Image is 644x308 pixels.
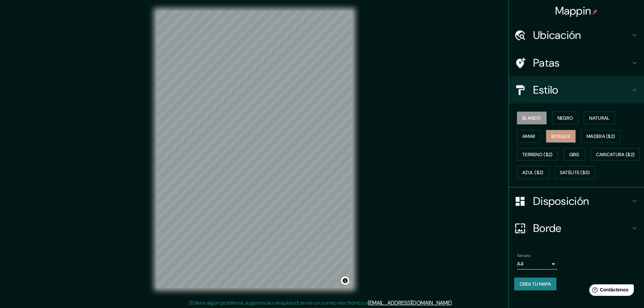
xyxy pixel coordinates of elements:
[522,133,535,139] font: Amar
[533,194,589,208] font: Disposición
[591,148,640,161] button: Caricatura ($2)
[509,49,644,76] div: Patas
[533,56,560,70] font: Patas
[552,112,579,124] button: Negro
[514,278,556,290] button: Crea tu mapa
[555,4,591,18] font: Mappin
[453,299,454,306] font: .
[551,133,570,139] font: Bosque
[569,151,579,158] font: Gris
[189,299,368,306] font: Si tiene algún problema, sugerencia o inquietud, envíe un correo electrónico a
[546,130,576,143] button: Bosque
[517,253,531,258] font: Tamaño
[509,215,644,242] div: Borde
[592,9,598,15] img: pin-icon.png
[533,221,562,235] font: Borde
[584,112,615,124] button: Natural
[560,170,590,176] font: Satélite ($3)
[584,282,637,301] iframe: Lanzador de widgets de ayuda
[517,130,541,143] button: Amar
[509,188,644,215] div: Disposición
[509,22,644,49] div: Ubicación
[587,133,615,139] font: Madera ($2)
[452,299,453,306] font: .
[522,170,544,176] font: Azul ($2)
[596,151,635,158] font: Caricatura ($2)
[517,112,547,124] button: Blanco
[520,281,551,287] font: Crea tu mapa
[517,259,557,269] div: A4
[564,148,585,161] button: Gris
[581,130,620,143] button: Madera ($2)
[341,277,349,285] button: Activar o desactivar atribución
[522,115,541,121] font: Blanco
[368,299,452,306] a: [EMAIL_ADDRESS][DOMAIN_NAME]
[533,83,558,97] font: Estilo
[557,115,573,121] font: Negro
[517,148,558,161] button: Terreno ($2)
[454,299,455,306] font: .
[157,11,353,288] canvas: Mapa
[554,166,595,179] button: Satélite ($3)
[522,151,553,158] font: Terreno ($2)
[589,115,610,121] font: Natural
[533,28,581,42] font: Ubicación
[517,260,524,267] font: A4
[517,166,549,179] button: Azul ($2)
[509,76,644,103] div: Estilo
